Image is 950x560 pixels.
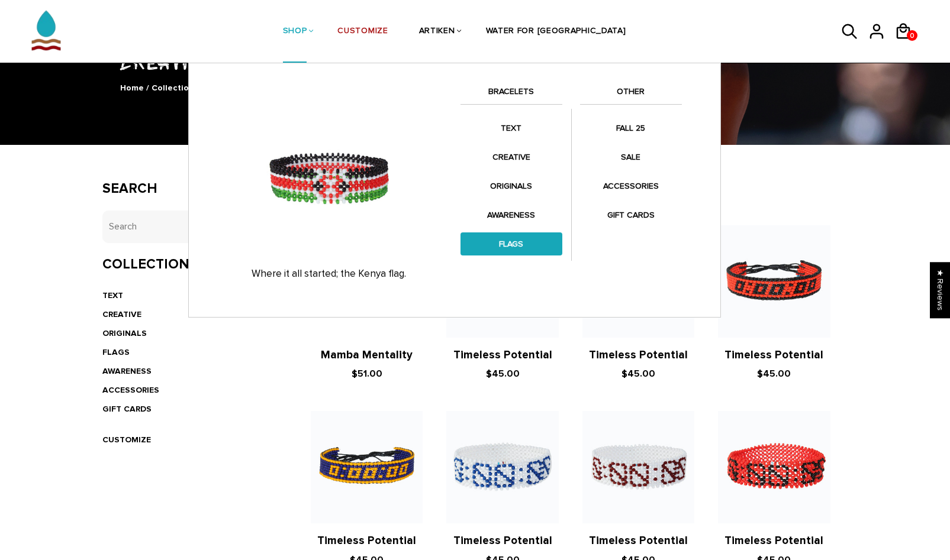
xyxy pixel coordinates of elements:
a: FALL 25 [580,116,682,140]
h3: Search [102,180,276,198]
a: Timeless Potential [589,348,688,362]
span: 0 [907,28,917,43]
p: Where it all started; the Kenya flag. [210,268,449,280]
a: ACCESSORIES [580,174,682,198]
a: FLAGS [102,347,130,357]
span: $51.00 [352,368,382,380]
a: ORIGINALS [460,174,562,198]
a: FLAGS [460,232,562,255]
span: $45.00 [486,368,520,380]
a: GIFT CARDS [580,203,682,226]
a: CUSTOMIZE [102,435,151,445]
a: TEXT [460,116,562,140]
span: / [146,83,149,93]
span: $45.00 [757,368,791,380]
a: GIFT CARDS [102,404,152,414]
a: ACCESSORIES [102,385,159,395]
a: CUSTOMIZE [337,1,388,63]
a: AWARENESS [102,366,152,376]
a: Timeless Potential [453,534,552,548]
a: SHOP [283,1,307,63]
a: Mamba Mentality [321,348,413,362]
h3: Collections [102,256,276,273]
a: ARTIKEN [419,1,455,63]
a: ORIGINALS [102,328,147,338]
a: Home [120,83,144,93]
a: 0 [907,30,917,41]
a: AWARENESS [460,203,562,226]
a: Timeless Potential [724,534,823,548]
div: Click to open Judge.me floating reviews tab [930,262,950,318]
a: CREATIVE [102,309,141,319]
a: Timeless Potential [453,348,552,362]
a: Timeless Potential [317,534,416,548]
a: WATER FOR [GEOGRAPHIC_DATA] [486,1,626,63]
a: Timeless Potential [724,348,823,362]
a: BRACELETS [460,85,562,105]
a: OTHER [580,85,682,105]
span: $45.00 [621,368,655,380]
a: TEXT [102,290,123,300]
a: CREATIVE [460,145,562,169]
a: Timeless Potential [589,534,688,548]
a: SALE [580,145,682,169]
a: Collections [152,83,198,93]
input: Search [102,211,276,243]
